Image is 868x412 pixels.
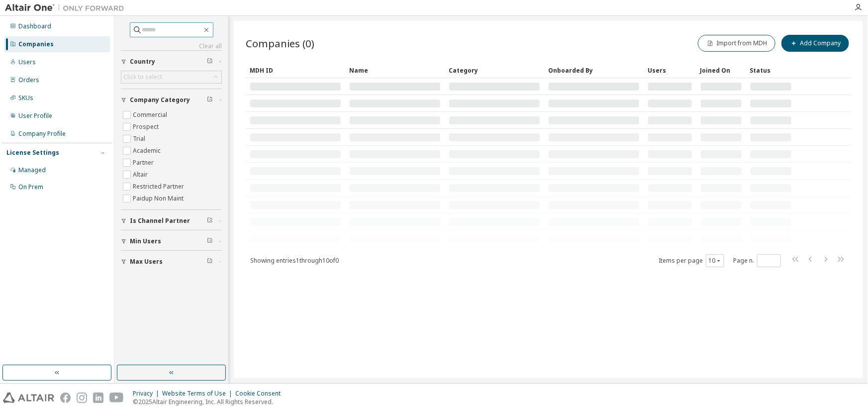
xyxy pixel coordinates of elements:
span: Page n. [733,254,781,267]
div: Name [349,62,441,78]
span: Companies (0) [246,36,314,50]
label: Academic [133,145,163,157]
span: Max Users [130,258,163,266]
label: Altair [133,169,150,181]
label: Prospect [133,121,161,133]
label: Paidup Non Maint [133,193,186,205]
p: © 2025 Altair Engineering, Inc. All Rights Reserved. [133,398,287,406]
div: Managed [18,166,46,174]
div: Users [18,58,36,66]
img: altair_logo.svg [3,393,54,403]
img: youtube.svg [109,393,124,403]
div: SKUs [18,94,33,102]
img: instagram.svg [77,393,87,403]
span: Company Category [130,96,190,104]
button: Is Channel Partner [121,210,222,232]
button: Min Users [121,230,222,252]
span: Country [130,58,155,66]
button: Add Company [781,35,849,52]
img: linkedin.svg [93,393,103,403]
div: Status [750,62,792,78]
label: Restricted Partner [133,181,186,193]
span: Clear filter [207,217,213,225]
div: Orders [18,76,39,84]
span: Items per page [659,254,724,267]
span: Min Users [130,237,161,245]
div: Dashboard [18,22,51,30]
div: Website Terms of Use [162,390,235,398]
label: Partner [133,157,156,169]
label: Commercial [133,109,169,121]
div: Company Profile [18,130,66,138]
div: MDH ID [250,62,341,78]
a: Clear all [121,42,222,50]
span: Is Channel Partner [130,217,190,225]
button: 10 [708,257,722,265]
span: Clear filter [207,237,213,245]
img: Altair One [5,3,129,13]
div: Privacy [133,390,162,398]
span: Clear filter [207,258,213,266]
div: Onboarded By [548,62,640,78]
div: Users [648,62,692,78]
div: License Settings [6,149,59,157]
span: Clear filter [207,58,213,66]
button: Max Users [121,251,222,273]
div: On Prem [18,183,43,191]
div: Click to select [121,71,221,83]
span: Clear filter [207,96,213,104]
div: Companies [18,40,54,48]
img: facebook.svg [60,393,71,403]
button: Company Category [121,89,222,111]
div: Joined On [700,62,742,78]
button: Import from MDH [698,35,775,52]
div: User Profile [18,112,52,120]
div: Click to select [123,73,162,81]
label: Trial [133,133,147,145]
button: Country [121,51,222,73]
div: Cookie Consent [235,390,287,398]
div: Category [449,62,540,78]
span: Showing entries 1 through 10 of 0 [250,256,339,265]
